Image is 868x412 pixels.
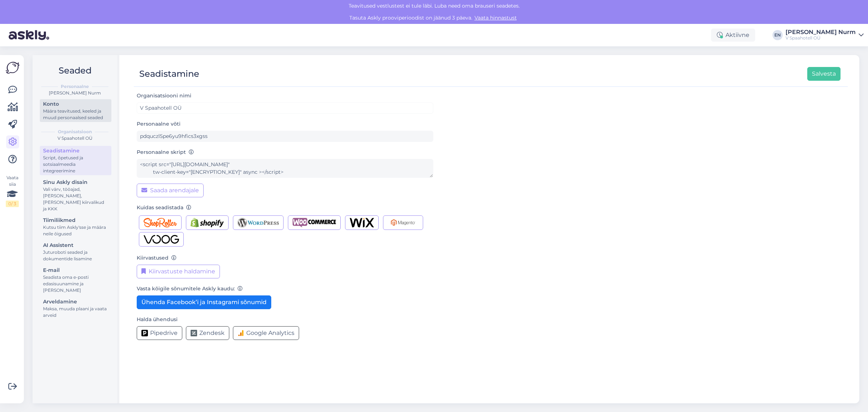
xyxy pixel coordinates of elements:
div: Seadistamine [43,147,108,155]
div: Tiimiliikmed [43,216,108,224]
div: Arveldamine [43,298,108,306]
a: ArveldamineMaksa, muuda plaani ja vaata arveid [40,297,111,320]
div: Maksa, muuda plaani ja vaata arveid [43,306,108,319]
a: SeadistamineScript, õpetused ja sotsiaalmeedia integreerimine [40,146,111,175]
div: Sinu Askly disain [43,178,108,186]
img: Wix [350,218,374,227]
div: Script, õpetused ja sotsiaalmeedia integreerimine [43,155,108,174]
img: Shopify [191,218,224,227]
div: Seadistamine [139,67,199,81]
div: AI Assistent [43,241,108,249]
a: TiimiliikmedKutsu tiim Askly'sse ja määra neile õigused [40,215,111,238]
div: Vali värv, tööajad, [PERSON_NAME], [PERSON_NAME] kiirvalikud ja KKK [43,186,108,212]
label: Personaalne võti [137,120,180,128]
label: Kuidas seadistada [137,204,191,211]
div: Juturoboti seaded ja dokumentide lisamine [43,249,108,262]
label: Kiirvastused [137,254,176,262]
textarea: <script src="[URL][DOMAIN_NAME]" tw-client-key="[ENCRYPTION_KEY]" async ></script> [137,159,433,178]
img: Shoproller [144,218,177,227]
img: Askly Logo [6,61,20,75]
a: Vaata hinnastust [472,14,519,21]
div: [PERSON_NAME] Nurm [38,90,111,96]
img: Magento [388,218,418,227]
div: EN [773,30,783,40]
input: ABC Corporation [137,102,433,114]
span: Zendesk [199,329,225,337]
label: Organisatsiooni nimi [137,92,194,100]
div: Seadista oma e-posti edasisuunamine ja [PERSON_NAME] [43,274,108,294]
span: Google Analytics [246,329,294,337]
button: Salvesta [807,67,841,81]
button: Pipedrive [137,326,182,340]
div: Kutsu tiim Askly'sse ja määra neile õigused [43,224,108,237]
div: Konto [43,100,108,108]
button: Kiirvastuste haldamine [137,265,220,278]
a: E-mailSeadista oma e-posti edasisuunamine ja [PERSON_NAME] [40,265,111,295]
label: Halda ühendusi [137,316,178,323]
img: Google Analytics [238,330,244,336]
button: Saada arendajale [137,184,204,197]
div: Vaata siia [6,175,19,207]
div: [PERSON_NAME] Nurm [786,29,856,35]
a: Sinu Askly disainVali värv, tööajad, [PERSON_NAME], [PERSON_NAME] kiirvalikud ja KKK [40,177,111,213]
img: Zendesk [191,330,197,336]
div: Aktiivne [711,29,755,42]
span: Pipedrive [150,329,178,337]
a: KontoMäära teavitused, keeled ja muud personaalsed seaded [40,99,111,122]
img: Wordpress [238,218,279,227]
h2: Seaded [38,64,111,77]
b: Personaalne [61,83,89,90]
div: 0 / 3 [6,201,19,207]
b: Organisatsioon [58,129,92,135]
button: Zendesk [186,326,229,340]
img: Pipedrive [141,330,148,336]
div: Määra teavitused, keeled ja muud personaalsed seaded [43,108,108,121]
button: Ühenda Facebook’i ja Instagrami sõnumid [137,295,271,309]
img: Woocommerce [293,218,336,227]
img: Voog [144,235,179,244]
button: Google Analytics [233,326,299,340]
a: AI AssistentJuturoboti seaded ja dokumentide lisamine [40,240,111,263]
div: V Spaahotell OÜ [786,35,856,41]
label: Vasta kõigile sõnumitele Askly kaudu: [137,285,243,293]
a: [PERSON_NAME] NurmV Spaahotell OÜ [786,29,864,41]
label: Personaalne skript [137,148,194,156]
div: V Spaahotell OÜ [38,135,111,142]
div: E-mail [43,266,108,274]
